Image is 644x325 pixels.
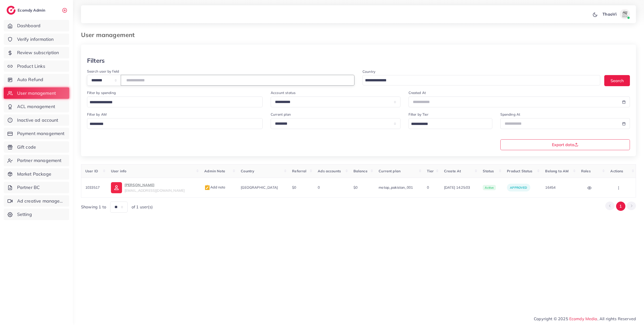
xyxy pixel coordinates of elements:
span: Ads accounts [318,169,341,173]
span: [EMAIL_ADDRESS][DOMAIN_NAME] [125,188,185,193]
label: Filter by Tier [409,112,428,117]
button: Search [604,75,630,86]
span: 16454 [545,185,555,190]
img: admin_note.cdd0b510.svg [204,185,210,191]
div: Search for option [87,96,263,107]
a: Ad creative management [4,195,69,207]
a: Dashboard [4,20,69,31]
span: Country [241,169,254,173]
span: Auto Refund [17,76,44,83]
a: Verify information [4,34,69,45]
input: Search for option [363,77,594,84]
span: Setting [17,211,32,218]
span: active [483,185,496,190]
span: Create At [444,169,461,173]
span: $0 [292,185,296,190]
p: ThaoVi [602,11,617,17]
span: Verify information [17,36,54,43]
a: logoEcomdy Admin [7,6,47,15]
input: Search for option [88,120,256,128]
a: Auto Refund [4,74,69,85]
span: Partner management [17,157,62,164]
span: ACL management [17,103,55,110]
span: Payment management [17,130,65,137]
button: Go to page 1 [616,202,625,211]
a: Partner management [4,155,69,166]
span: metap_pakistan_001 [379,185,413,190]
a: Market Package [4,168,69,180]
span: Export data [552,143,578,147]
div: Search for option [87,118,263,129]
a: Review subscription [4,47,69,58]
input: Search for option [409,120,486,128]
a: ThaoViavatar [600,9,632,19]
span: Actions [610,169,623,173]
button: Export data [500,139,630,150]
span: Balance [353,169,368,173]
span: Admin Note [204,169,225,173]
a: ACL management [4,101,69,112]
span: Current plan [379,169,400,173]
span: User ID [85,169,98,173]
h3: Filters [87,57,105,64]
input: Search for option [88,99,256,106]
label: Account status [271,90,296,95]
span: User management [17,90,56,96]
span: 0 [318,185,320,190]
a: Setting [4,209,69,220]
a: Gift code [4,141,69,153]
img: logo [7,6,16,15]
span: 1033517 [85,185,100,190]
div: Search for option [363,75,600,85]
span: approved [510,186,527,189]
span: Showing 1 to [81,204,106,210]
span: Tier [427,169,434,173]
span: Ad creative management [17,198,65,204]
span: Status [483,169,494,173]
label: Spending At [500,112,520,117]
h2: Ecomdy Admin [18,8,47,13]
h3: User management [81,31,139,39]
a: [PERSON_NAME][EMAIL_ADDRESS][DOMAIN_NAME] [111,182,196,193]
span: Add note [204,185,225,189]
a: Payment management [4,128,69,139]
span: Referral [292,169,306,173]
p: [PERSON_NAME] [125,182,185,188]
a: Product Links [4,60,69,72]
span: Gift code [17,144,36,150]
span: Product Links [17,63,45,70]
span: Dashboard [17,22,41,29]
span: Copyright © 2025 [534,316,636,322]
span: [DATE] 14:25:03 [444,185,475,190]
ul: Pagination [605,202,636,211]
label: Filter by spending [87,90,116,95]
span: 0 [427,185,429,190]
span: Review subscription [17,49,59,56]
img: ic-user-info.36bf1079.svg [111,182,122,193]
label: Filter by AM [87,112,107,117]
span: Market Package [17,171,51,177]
a: Inactive ad account [4,114,69,126]
a: Ecomdy Media [569,316,597,321]
span: $0 [353,185,357,190]
span: Partner BC [17,184,40,191]
span: User info [111,169,126,173]
label: Created At [409,90,426,95]
span: Roles [581,169,591,173]
img: avatar [620,9,630,19]
span: , All rights Reserved [597,316,636,322]
a: Partner BC [4,182,69,193]
div: Search for option [409,118,492,129]
span: Belong to AM [545,169,569,173]
span: Inactive ad account [17,117,58,123]
a: User management [4,87,69,99]
span: [GEOGRAPHIC_DATA] [241,185,278,190]
label: Country [363,69,375,74]
span: of 1 user(s) [132,204,153,210]
label: Search user by field [87,69,119,74]
label: Current plan [271,112,291,117]
span: Product Status [507,169,532,173]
